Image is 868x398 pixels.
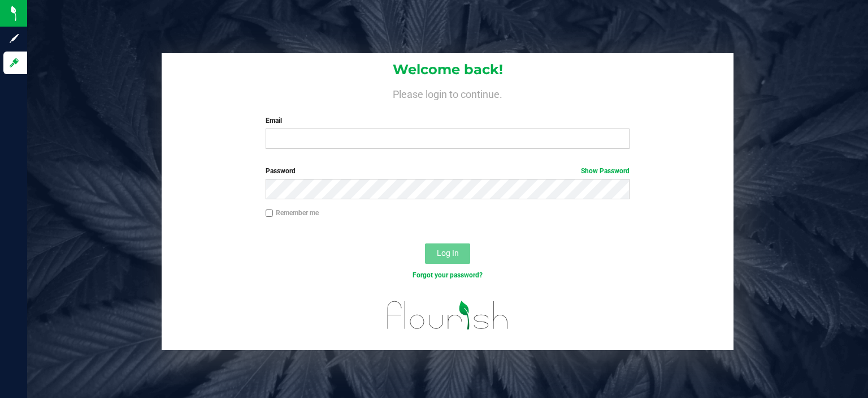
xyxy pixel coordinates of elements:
input: Remember me [266,209,274,217]
button: Log In [425,243,470,264]
span: Password [266,167,296,175]
inline-svg: Log in [8,57,20,69]
span: Log In [437,249,459,258]
inline-svg: Sign up [8,33,20,44]
img: flourish_logo.svg [376,292,519,338]
a: Show Password [581,167,630,175]
a: Forgot your password? [413,271,483,279]
h1: Welcome back! [162,62,734,77]
label: Email [266,115,630,126]
h4: Please login to continue. [162,86,734,100]
label: Remember me [266,208,319,218]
